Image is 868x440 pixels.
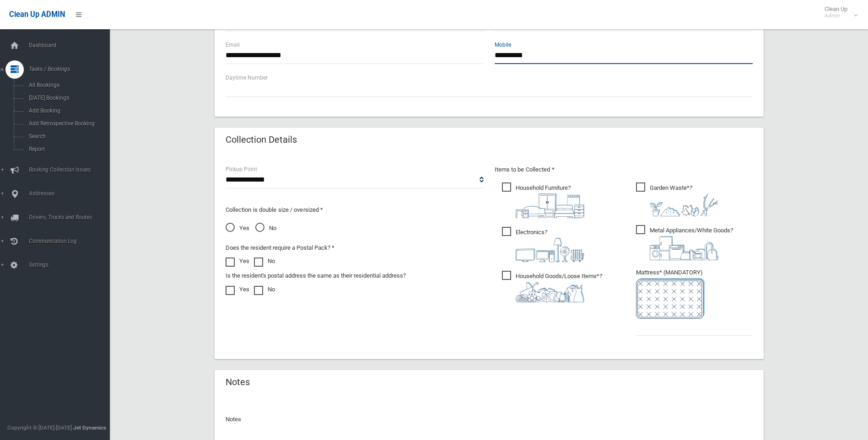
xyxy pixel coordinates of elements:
img: 36c1b0289cb1767239cdd3de9e694f19.png [650,236,718,260]
span: Add Booking [26,107,109,114]
label: No [254,256,275,267]
p: Collection is double size / oversized * [226,204,484,215]
span: Add Retrospective Booking [26,120,109,127]
span: Yes [226,223,249,234]
label: No [254,284,275,295]
label: Yes [226,256,249,267]
span: All Bookings [26,82,109,88]
span: Metal Appliances/White Goods [636,225,733,260]
img: e7408bece873d2c1783593a074e5cb2f.png [636,278,705,319]
img: aa9efdbe659d29b613fca23ba79d85cb.png [516,193,584,218]
i: ? [516,273,602,302]
i: ? [650,184,718,216]
span: Settings [26,262,117,268]
img: b13cc3517677393f34c0a387616ef184.png [516,282,584,302]
span: Copyright © [DATE]-[DATE] [7,424,72,431]
span: Household Goods/Loose Items* [502,271,602,302]
span: Clean Up ADMIN [9,10,65,19]
span: No [255,223,276,234]
label: Is the resident's postal address the same as their residential address? [226,270,406,281]
span: Report [26,146,109,152]
span: Addresses [26,190,117,197]
label: Yes [226,284,249,295]
span: Booking Collection Issues [26,166,117,173]
span: Dashboard [26,42,117,48]
span: Tasks / Bookings [26,66,117,72]
span: Communication Log [26,238,117,244]
header: Notes [215,373,261,391]
span: Clean Up [820,5,857,19]
span: Electronics [502,227,584,262]
p: Notes [226,414,753,425]
i: ? [516,184,584,218]
header: Collection Details [215,131,308,149]
small: Admin [825,12,847,19]
span: Search [26,133,109,140]
img: 4fd8a5c772b2c999c83690221e5242e0.png [650,193,718,216]
i: ? [650,227,733,260]
span: Drivers, Trucks and Routes [26,214,117,220]
span: [DATE] Bookings [26,95,109,101]
i: ? [516,229,584,262]
span: Mattress* (MANDATORY) [636,269,753,319]
label: Does the resident require a Postal Pack? * [226,242,334,253]
span: Garden Waste* [636,182,718,216]
p: Items to be Collected * [495,164,753,175]
img: 394712a680b73dbc3d2a6a3a7ffe5a07.png [516,238,584,262]
strong: Jet Dynamics [73,424,106,431]
span: Household Furniture [502,182,584,218]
